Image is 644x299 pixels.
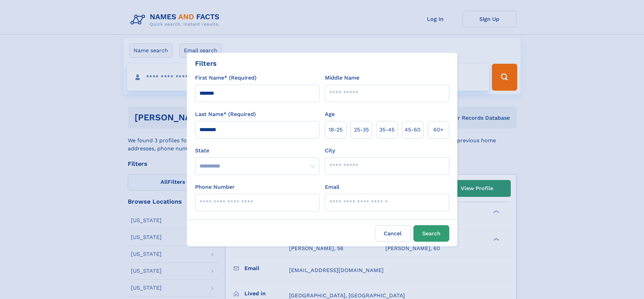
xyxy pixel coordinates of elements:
[195,110,256,118] label: Last Name* (Required)
[325,147,335,155] label: City
[375,225,411,242] label: Cancel
[195,147,319,155] label: State
[354,126,369,134] span: 25‑35
[433,126,444,134] span: 60+
[195,183,235,191] label: Phone Number
[195,74,257,82] label: First Name* (Required)
[325,183,339,191] label: Email
[413,225,449,242] button: Search
[325,110,335,118] label: Age
[405,126,421,134] span: 45‑60
[329,126,342,134] span: 18‑25
[379,126,395,134] span: 35‑45
[195,58,217,68] div: Filters
[325,74,359,82] label: Middle Name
